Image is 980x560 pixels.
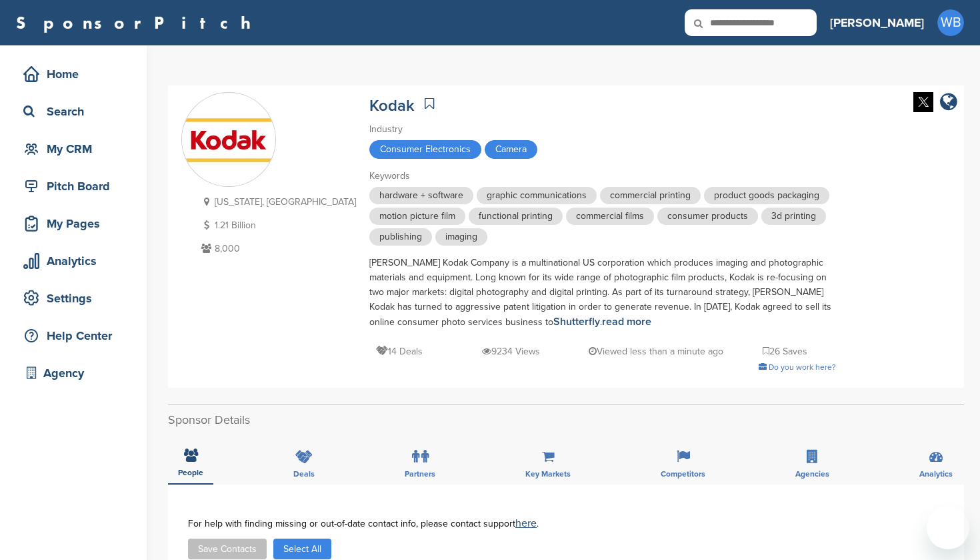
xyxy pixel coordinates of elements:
span: Competitors [661,470,705,478]
img: Twitter white [913,92,933,112]
a: Help Center [13,320,133,351]
span: Analytics [919,470,953,478]
p: 14 Deals [376,343,423,360]
button: Select All [273,539,331,559]
span: product goods packaging [704,187,829,204]
p: [US_STATE], [GEOGRAPHIC_DATA] [198,194,356,210]
div: Home [20,62,133,86]
span: commercial printing [600,187,701,204]
span: consumer products [657,208,758,225]
a: Pitch Board [13,171,133,202]
a: Settings [13,283,133,314]
img: Sponsorpitch & Kodak [182,93,275,187]
a: Shutterfly [553,315,600,328]
div: Help Center [20,324,133,348]
p: 8,000 [198,240,356,257]
iframe: Button to launch messaging window [927,507,969,549]
p: 26 Saves [763,343,807,360]
a: Agency [13,358,133,388]
span: Camera [485,140,537,159]
button: Save Contacts [188,539,267,559]
p: 1.21 Billion [198,217,356,234]
span: graphic communications [477,187,597,204]
div: Agency [20,361,133,385]
span: motion picture film [369,208,465,225]
a: Kodak [369,96,415,115]
a: here [515,517,537,530]
a: [PERSON_NAME] [830,8,924,37]
span: Do you work here? [769,362,836,372]
span: Agencies [795,470,829,478]
div: For help with finding missing or out-of-date contact info, please contact support . [188,518,944,529]
h2: Sponsor Details [168,411,964,429]
div: My CRM [20,137,133,161]
h3: [PERSON_NAME] [830,13,924,32]
span: Key Markets [525,470,571,478]
a: My CRM [13,133,133,164]
div: [PERSON_NAME] Kodak Company is a multinational US corporation which produces imaging and photogra... [369,256,836,330]
span: WB [937,9,964,36]
a: SponsorPitch [16,14,259,31]
a: Do you work here? [759,362,836,372]
div: Analytics [20,249,133,273]
span: Deals [293,470,315,478]
a: My Pages [13,208,133,239]
a: company link [940,92,957,114]
a: Search [13,96,133,127]
p: Viewed less than a minute ago [589,343,723,360]
div: Pitch Board [20,174,133,198]
div: Settings [20,286,133,310]
a: Home [13,59,133,89]
span: hardware + software [369,187,473,204]
div: Industry [369,122,836,137]
div: My Pages [20,212,133,236]
a: Analytics [13,246,133,276]
span: Consumer Electronics [369,140,481,159]
span: People [178,469,203,477]
a: read more [602,315,651,328]
span: commercial films [566,208,654,225]
span: Partners [405,470,435,478]
span: functional printing [469,208,563,225]
div: Search [20,99,133,123]
div: Keywords [369,169,836,184]
span: 3d printing [761,208,826,225]
span: publishing [369,228,432,246]
span: imaging [435,228,487,246]
p: 9234 Views [482,343,540,360]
